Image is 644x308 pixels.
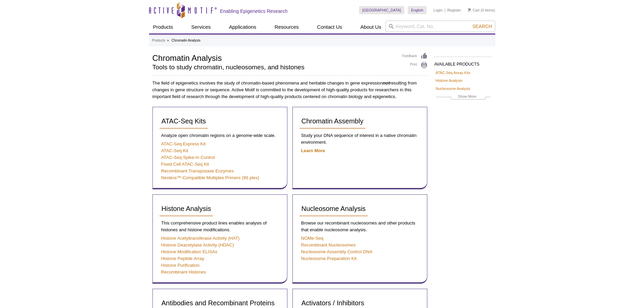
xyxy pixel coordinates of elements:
li: | [445,6,446,14]
span: Activators / Inhibitors [302,299,364,307]
a: Histone Deacetylase Activity (HDAC) [161,242,234,247]
h2: Tools to study chromatin, nucleosomes, and histones [152,64,396,70]
a: Recombinant Transposase Enzymes [161,168,234,173]
a: Register [447,8,461,13]
a: Histone Analysis [436,77,462,84]
p: Browse our recombinant nucleosomes and other products that enable nucleosome analysis. [300,220,420,233]
span: Histone Analysis [162,205,211,212]
span: Chromatin Assembly [302,117,363,125]
a: Nucleosome Preparation Kit [301,256,357,261]
p: This comprehensive product lines enables analysis of histones and histone modifications. [160,220,280,233]
input: Keyword, Cat. No. [385,21,495,32]
i: not [383,80,390,86]
a: Resources [270,21,303,33]
a: ATAC-Seq Express Kit [161,141,206,146]
a: Histone Purification [161,263,200,268]
span: Antibodies and Recombinant Proteins [162,299,275,307]
button: Search [470,23,494,29]
p: Study your DNA sequence of interest in a native chromatin environment. [300,132,420,146]
p: The field of epigenetics involves the study of chromatin-based phenomena and heritable changes in... [152,80,428,100]
span: Search [472,24,492,29]
a: Contact Us [313,21,346,33]
a: Histone Modification ELISAs [161,249,217,254]
a: Histone Acetyltransferase Activity (HAT) [161,236,240,241]
a: ATAC-Seq Kit [161,148,188,153]
li: » [167,39,169,42]
span: Nucleosome Analysis [302,205,366,212]
a: Nucleosome Assembly Control DNA [301,249,373,254]
a: English [408,6,427,14]
a: ATAC-Seq Spike-In Control [161,155,215,160]
a: Learn More [301,148,325,153]
a: Cart [468,8,480,13]
a: Login [433,8,443,13]
h2: Enabling Epigenetics Research [220,8,288,14]
a: About Us [356,21,385,33]
a: Histone Analysis [160,202,213,216]
a: Nucleosome Analysis [436,86,471,92]
li: Chromatin Analysis [171,39,200,42]
h2: AVAILABLE PRODUCTS [434,56,492,69]
a: Histone Peptide Array [161,256,205,261]
a: Products [152,38,165,44]
a: Chromatin Assembly [300,114,365,129]
span: ATAC-Seq Kits [162,117,206,125]
a: Show More [436,93,491,101]
a: [GEOGRAPHIC_DATA] [359,6,405,14]
a: Nextera™-Compatible Multiplex Primers (96 plex) [161,175,259,180]
a: Services [187,21,215,33]
p: Analyze open chromatin regions on a genome-wide scale. [160,132,280,139]
a: ATAC-Seq Kits [160,114,208,129]
a: Print [402,62,428,69]
a: Applications [225,21,260,33]
a: NOMe-Seq [301,236,324,241]
a: Nucleosome Analysis [300,202,368,216]
img: Your Cart [468,8,471,11]
a: ATAC-Seq Assay Kits [436,70,471,76]
a: Fixed Cell ATAC-Seq Kit [161,162,209,167]
a: Products [149,21,177,33]
li: (0 items) [468,6,495,14]
h1: Chromatin Analysis [152,52,396,63]
a: Feedback [402,52,428,60]
a: Recombinant Histones [161,269,206,275]
a: Recombinant Nucleosomes [301,242,356,247]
